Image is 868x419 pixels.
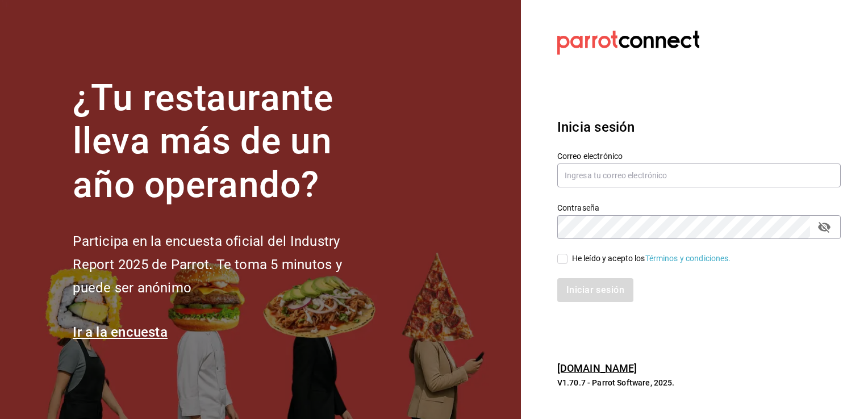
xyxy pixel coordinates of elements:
button: passwordField [815,217,834,237]
h3: Inicia sesión [557,117,841,137]
a: Términos y condiciones. [645,254,731,263]
div: He leído y acepto los [572,253,731,265]
label: Contraseña [557,203,841,211]
h1: ¿Tu restaurante lleva más de un año operando? [73,77,379,207]
p: V1.70.7 - Parrot Software, 2025. [557,377,841,388]
h2: Participa en la encuesta oficial del Industry Report 2025 de Parrot. Te toma 5 minutos y puede se... [73,230,379,299]
a: Ir a la encuesta [73,324,168,340]
a: [DOMAIN_NAME] [557,362,637,374]
label: Correo electrónico [557,152,841,160]
input: Ingresa tu correo electrónico [557,164,841,187]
